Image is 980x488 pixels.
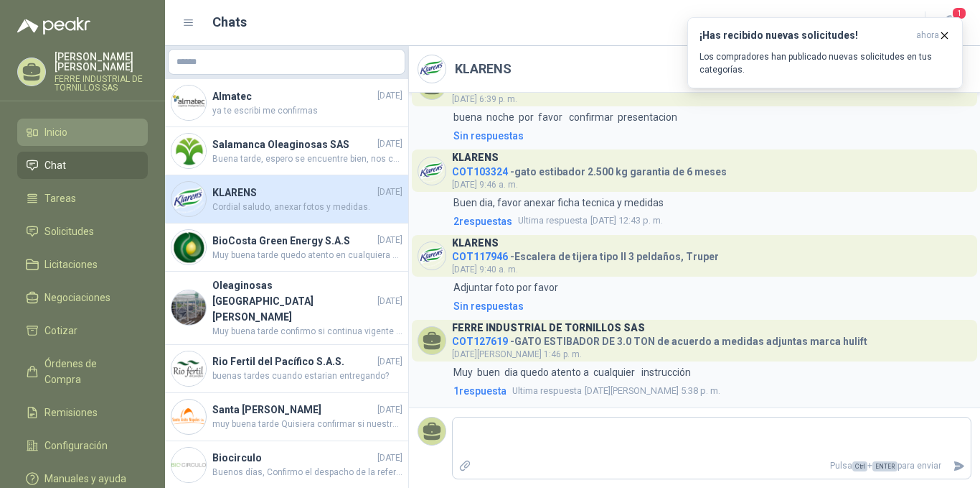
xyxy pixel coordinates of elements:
[165,175,408,224] a: Company LogoKLARENS[DATE]Cordial saludo, anexar fotos y medidas.
[212,354,374,369] h4: Rio Fertil del Pacífico S.A.S.
[212,450,374,466] h4: Biocirculo
[377,403,402,417] span: [DATE]
[212,418,402,431] span: muy buena tarde Quisiera confirmar si nuestra oferta fue recibida agradezco la confirmacion
[453,280,558,295] p: Adjuntar foto por favor
[518,213,663,228] span: [DATE] 12:43 p. m.
[453,128,524,144] div: Sin respuestas
[377,234,402,247] span: [DATE]
[455,59,512,79] h2: KLARENS
[171,230,206,264] img: Company Logo
[852,461,867,471] span: Ctrl
[44,356,134,387] span: Órdenes de Compra
[699,50,951,76] p: Los compradores han publicado nuevas solicitudes en tus categorías.
[212,369,402,383] span: buenas tardes cuando estarian entregando?
[17,17,90,34] img: Logo peakr
[452,264,518,275] span: [DATE] 9:40 a. m.
[17,432,148,459] a: Configuración
[452,336,508,347] span: COT127619
[452,166,508,178] span: COT103324
[44,190,76,206] span: Tareas
[165,393,408,441] a: Company LogoSanta [PERSON_NAME][DATE]muy buena tarde Quisiera confirmar si nuestra oferta fue rec...
[44,471,126,487] span: Manuales y ayuda
[451,383,971,399] a: 1respuestaUltima respuesta[DATE][PERSON_NAME] 5:38 p. m.
[453,195,664,211] p: Buen dia, favor anexar ficha tecnica y medidas
[512,384,720,398] span: [DATE][PERSON_NAME] 5:38 p. m.
[17,399,148,426] a: Remisiones
[687,17,963,88] button: ¡Has recibido nuevas solicitudes!ahora Los compradores han publicado nuevas solicitudes en tus ca...
[377,185,402,199] span: [DATE]
[165,272,408,345] a: Company LogoOleaginosas [GEOGRAPHIC_DATA][PERSON_NAME][DATE]Muy buena tarde confirmo si continua ...
[17,152,148,179] a: Chat
[916,29,939,42] span: ahora
[171,400,206,434] img: Company Logo
[212,104,402,118] span: ya te escribi me confirmas
[17,317,148,344] a: Cotizar
[937,10,963,36] button: 1
[452,154,499,162] h3: KLARENS
[171,448,206,482] img: Company Logo
[951,6,967,20] span: 1
[165,224,408,272] a: Company LogoBioCosta Green Energy S.A.S[DATE]Muy buena tarde quedo atento en cualquiera de los do...
[212,402,374,418] h4: Santa [PERSON_NAME]
[212,185,374,201] h4: KLARENS
[518,213,588,228] span: Ultima respuesta
[453,213,512,229] span: 2 respuesta s
[212,466,402,479] span: Buenos días, Confirmo el despacho de la referencia que me indican
[377,355,402,369] span: [DATE]
[17,251,148,278] a: Licitaciones
[453,383,507,399] span: 1 respuesta
[451,298,971,314] a: Sin respuestas
[44,438,108,454] span: Configuración
[212,249,402,262] span: Muy buena tarde quedo atento en cualquiera de los dos casos
[212,137,374,152] h4: Salamanca Oleaginosas SAS
[453,298,524,314] div: Sin respuestas
[55,52,148,72] p: [PERSON_NAME] [PERSON_NAME]
[165,127,408,175] a: Company LogoSalamanca Oleaginosas SAS[DATE]Buena tarde, espero se encuentre bien, nos confirman l...
[55,75,148,92] p: FERRE INDUSTRIAL DE TORNILLOS SAS
[44,224,94,239] span: Solicitudes
[212,152,402,166] span: Buena tarde, espero se encuentre bien, nos confirman la fecha de entrega por favor, quedamos atentos
[171,86,206,120] img: Company Logo
[17,284,148,311] a: Negociaciones
[165,79,408,127] a: Company LogoAlmatec[DATE]ya te escribi me confirmas
[452,349,582,359] span: [DATE][PERSON_NAME] 1:46 p. m.
[44,157,66,173] span: Chat
[452,251,508,262] span: COT117946
[452,239,499,247] h3: KLARENS
[44,323,77,339] span: Cotizar
[872,461,897,471] span: ENTER
[452,247,719,261] h4: - Escalera de tijera tipo II 3 peldaños, Truper
[377,137,402,151] span: [DATE]
[212,201,402,214] span: Cordial saludo, anexar fotos y medidas.
[451,213,971,229] a: 2respuestasUltima respuesta[DATE] 12:43 p. m.
[171,351,206,386] img: Company Logo
[17,185,148,212] a: Tareas
[377,89,402,103] span: [DATE]
[451,128,971,144] a: Sin respuestas
[453,454,477,479] label: Adjuntar archivos
[453,109,677,125] p: buena noche por favor confirmar presentacion
[17,350,148,393] a: Órdenes de Compra
[44,405,98,420] span: Remisiones
[17,218,148,245] a: Solicitudes
[377,451,402,465] span: [DATE]
[512,384,582,398] span: Ultima respuesta
[44,290,110,305] span: Negociaciones
[453,364,691,380] p: Muy buen dia quedo atento a cualquier instrucción
[452,324,645,332] h3: FERRE INDUSTRIAL DE TORNILLOS SAS
[212,325,402,339] span: Muy buena tarde confirmo si continua vigente disponibles quedo atento a su confirmacion
[452,180,518,190] span: [DATE] 9:46 a. m.
[418,157,446,185] img: Company Logo
[171,134,206,168] img: Company Logo
[947,454,971,479] button: Enviar
[418,242,446,270] img: Company Logo
[699,29,910,42] h3: ¡Has recibido nuevas solicitudes!
[377,295,402,308] span: [DATE]
[452,162,727,176] h4: - gato estibador 2.500 kg garantia de 6 meses
[212,233,374,249] h4: BioCosta Green Energy S.A.S
[452,332,867,346] h4: - GATO ESTIBADOR DE 3.0 TON de acuerdo a medidas adjuntas marca hulift
[44,257,98,272] span: Licitaciones
[212,88,374,104] h4: Almatec
[477,454,948,479] p: Pulsa + para enviar
[171,182,206,216] img: Company Logo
